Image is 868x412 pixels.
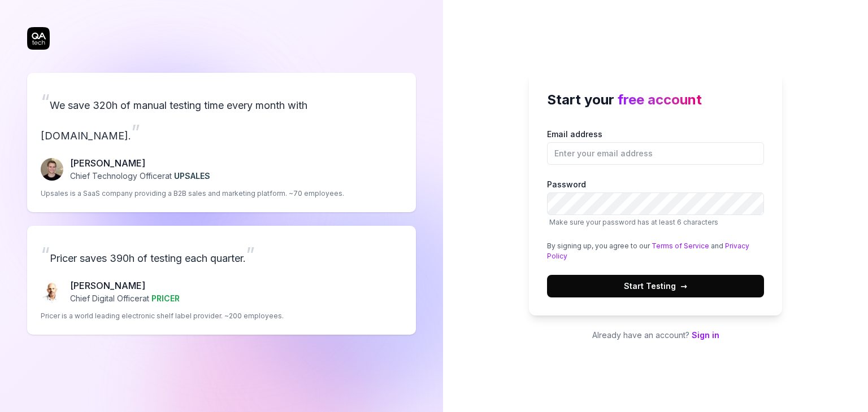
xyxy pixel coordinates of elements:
a: Privacy Policy [547,242,749,260]
label: Password [547,178,764,227]
a: Sign in [692,330,719,340]
span: PRICER [151,293,180,303]
p: Chief Digital Officer at [70,292,180,304]
input: PasswordMake sure your password has at least 6 characters [547,192,764,215]
img: Chris Chalkitis [41,280,63,303]
input: Email address [547,142,764,165]
p: We save 320h of manual testing time every month with [DOMAIN_NAME]. [41,86,402,147]
div: By signing up, you agree to our and [547,241,764,261]
span: “ [41,242,50,267]
p: Pricer saves 390h of testing each quarter. [41,239,402,270]
p: Chief Technology Officer at [70,170,210,182]
a: “We save 320h of manual testing time every month with [DOMAIN_NAME].”Fredrik Seidl[PERSON_NAME]Ch... [27,73,416,212]
img: Fredrik Seidl [41,158,63,181]
h2: Start your [547,90,764,110]
span: → [680,280,687,292]
span: free account [618,91,702,108]
span: UPSALES [174,171,210,181]
p: [PERSON_NAME] [70,279,180,292]
label: Email address [547,128,764,165]
a: Terms of Service [652,242,709,250]
span: Make sure your password has at least 6 characters [549,218,718,226]
p: Pricer is a world leading electronic shelf label provider. ~200 employees. [41,311,284,321]
span: Start Testing [624,280,687,292]
p: Upsales is a SaaS company providing a B2B sales and marketing platform. ~70 employees. [41,189,344,199]
span: ” [246,242,255,267]
p: [PERSON_NAME] [70,156,210,170]
span: “ [41,89,50,114]
p: Already have an account? [529,329,782,341]
a: “Pricer saves 390h of testing each quarter.”Chris Chalkitis[PERSON_NAME]Chief Digital Officerat P... [27,226,416,335]
button: Start Testing→ [547,275,764,297]
span: ” [131,120,140,144]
